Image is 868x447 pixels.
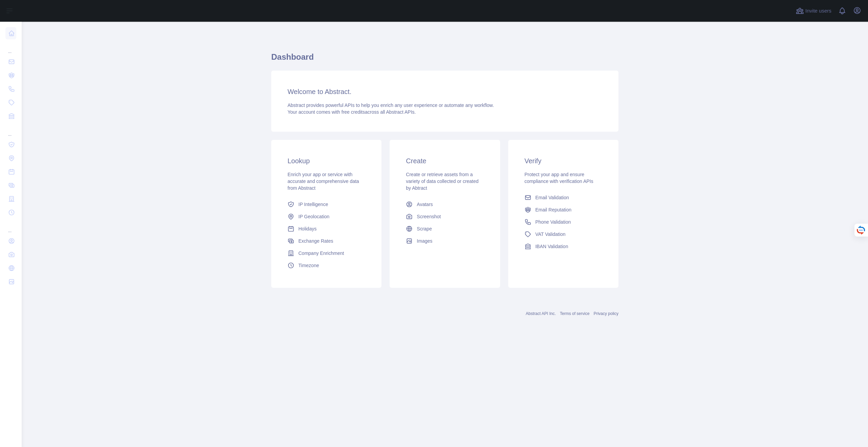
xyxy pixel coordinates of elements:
[285,223,368,235] a: Holidays
[417,201,433,208] span: Avatars
[298,201,328,208] span: IP Intelligence
[403,235,486,247] a: Images
[288,109,416,115] span: Your account comes with across all Abstract APIs.
[535,194,569,201] span: Email Validation
[417,238,432,244] span: Images
[285,235,368,247] a: Exchange Rates
[560,311,589,316] a: Terms of service
[525,172,593,184] span: Protect your app and ensure compliance with verification APIs
[535,231,566,238] span: VAT Validation
[288,87,602,96] h3: Welcome to Abstract.
[535,243,568,250] span: IBAN Validation
[285,198,368,210] a: IP Intelligence
[341,109,365,115] span: free credits
[403,223,486,235] a: Scrape
[522,240,605,253] a: IBAN Validation
[522,204,605,216] a: Email Reputation
[535,219,571,225] span: Phone Validation
[805,7,831,15] span: Invite users
[535,206,572,213] span: Email Reputation
[5,41,16,54] div: ...
[298,262,319,269] span: Timezone
[522,228,605,240] a: VAT Validation
[5,124,16,137] div: ...
[285,247,368,259] a: Company Enrichment
[298,250,344,257] span: Company Enrichment
[594,311,618,316] a: Privacy policy
[526,311,556,316] a: Abstract API Inc.
[288,156,365,166] h3: Lookup
[288,103,494,108] span: Abstract provides powerful APIs to help you enrich any user experience or automate any workflow.
[271,52,618,68] h1: Dashboard
[298,238,333,244] span: Exchange Rates
[522,216,605,228] a: Phone Validation
[403,198,486,210] a: Avatars
[525,156,602,166] h3: Verify
[417,225,432,232] span: Scrape
[794,5,833,16] button: Invite users
[298,213,330,220] span: IP Geolocation
[522,191,605,204] a: Email Validation
[403,210,486,223] a: Screenshot
[417,213,441,220] span: Screenshot
[288,172,359,191] span: Enrich your app or service with accurate and comprehensive data from Abstract
[5,220,16,234] div: ...
[285,259,368,272] a: Timezone
[298,225,317,232] span: Holidays
[285,210,368,223] a: IP Geolocation
[406,156,484,166] h3: Create
[406,172,478,191] span: Create or retrieve assets from a variety of data collected or created by Abtract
